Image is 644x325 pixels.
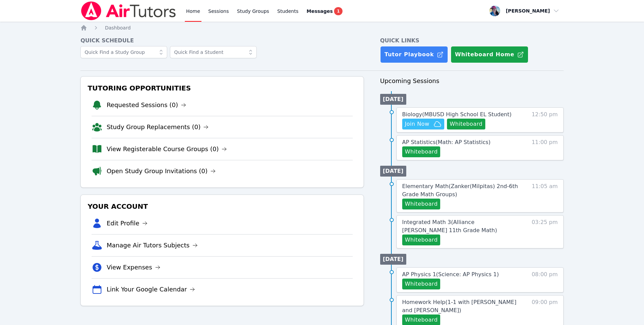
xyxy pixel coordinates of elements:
[532,182,558,209] span: 11:05 am
[402,235,441,245] button: Whiteboard
[402,271,499,278] span: AP Physics 1 ( Science: AP Physics 1 )
[106,263,160,272] a: View Expenses
[380,166,406,177] li: [DATE]
[402,298,519,314] a: Homework Help(1-1 with [PERSON_NAME] and [PERSON_NAME])
[402,139,491,145] span: AP Statistics ( Math: AP Statistics )
[106,100,186,110] a: Requested Sessions (0)
[402,219,497,233] span: Integrated Math 3 ( Alliance [PERSON_NAME] 11th Grade Math )
[402,199,441,209] button: Whiteboard
[106,166,216,176] a: Open Study Group Invitations (0)
[402,299,516,313] span: Homework Help ( 1-1 with [PERSON_NAME] and [PERSON_NAME] )
[402,270,499,279] a: AP Physics 1(Science: AP Physics 1)
[447,119,485,129] button: Whiteboard
[334,7,342,15] span: 1
[80,1,176,20] img: Air Tutors
[402,138,491,146] a: AP Statistics(Math: AP Statistics)
[170,46,257,58] input: Quick Find a Student
[105,25,131,31] span: Dashboard
[80,37,364,45] h4: Quick Schedule
[402,183,518,198] span: Elementary Math ( Zanker(Milpitas) 2nd-6th Grade Math Groups )
[405,120,429,128] span: Join Now
[532,218,558,245] span: 03:25 pm
[106,122,209,132] a: Study Group Replacements (0)
[451,46,528,63] button: Whiteboard Home
[307,8,333,15] span: Messages
[106,219,148,228] a: Edit Profile
[380,94,406,105] li: [DATE]
[106,241,198,250] a: Manage Air Tutors Subjects
[380,46,448,63] a: Tutor Playbook
[532,110,558,129] span: 12:50 pm
[402,110,512,119] a: Biology(MBUSD High School EL Student)
[402,111,512,118] span: Biology ( MBUSD High School EL Student )
[105,24,131,31] a: Dashboard
[402,146,441,157] button: Whiteboard
[380,37,564,45] h4: Quick Links
[402,218,519,235] a: Integrated Math 3(Alliance [PERSON_NAME] 11th Grade Math)
[532,138,558,157] span: 11:00 pm
[86,200,358,212] h3: Your Account
[380,76,564,86] h3: Upcoming Sessions
[106,285,195,294] a: Link Your Google Calendar
[86,82,358,94] h3: Tutoring Opportunities
[402,119,444,129] button: Join Now
[532,270,558,289] span: 08:00 pm
[106,144,227,154] a: View Registerable Course Groups (0)
[380,254,406,265] li: [DATE]
[80,46,167,58] input: Quick Find a Study Group
[80,24,563,31] nav: Breadcrumb
[402,279,441,289] button: Whiteboard
[402,182,519,199] a: Elementary Math(Zanker(Milpitas) 2nd-6th Grade Math Groups)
